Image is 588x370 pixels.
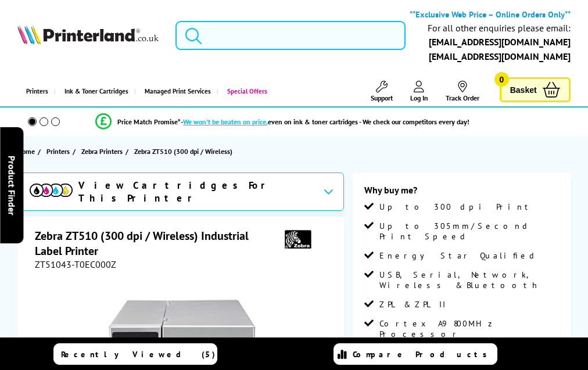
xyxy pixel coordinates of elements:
span: Basket [510,82,537,98]
a: Zebra Printers [81,145,126,157]
a: [EMAIL_ADDRESS][DOMAIN_NAME] [429,51,571,62]
a: Track Order [446,81,479,102]
span: Ink & Toner Cartridges [64,77,128,106]
span: 0 [494,72,509,87]
a: Zebra ZT510 (300 dpi / Wireless) [134,145,235,157]
a: Recently Viewed (5) [53,343,217,365]
span: Zebra Printers [81,145,123,157]
a: Printers [17,77,54,106]
span: ZT51043-T0EC000Z [35,258,116,270]
a: Special Offers [217,77,273,106]
span: We won’t be beaten on price, [183,117,268,126]
span: Cortex A9 800MHz Processor [379,318,559,339]
a: Support [371,81,393,102]
span: Recently Viewed (5) [61,349,216,360]
b: **Exclusive Web Price – Online Orders Only** [410,9,571,20]
a: Printers [46,145,73,157]
span: Log In [410,94,428,102]
img: Zebra [271,228,325,250]
a: [EMAIL_ADDRESS][DOMAIN_NAME] [429,36,571,48]
a: Basket 0 [500,77,571,102]
span: Up to 300 dpi Print [379,202,533,212]
a: Home [17,145,38,157]
span: Up to 305mm/Second Print Speed [379,221,559,242]
span: Printers [46,145,70,157]
span: ZPL & ZPL II [379,299,446,310]
h1: Zebra ZT510 (300 dpi / Wireless) Industrial Label Printer [35,228,271,258]
span: Support [371,94,393,102]
img: Printerland Logo [17,24,158,44]
span: Product Finder [6,155,17,215]
span: Price Match Promise* [117,117,181,126]
a: Managed Print Services [134,77,217,106]
span: Zebra ZT510 (300 dpi / Wireless) [134,145,232,157]
img: View Cartridges [30,184,73,197]
a: Log In [410,81,428,102]
div: - even on ink & toner cartridges - We check our competitors every day! [181,117,469,126]
a: Printerland Logo [17,24,158,46]
span: View Cartridges For This Printer [78,179,314,204]
li: modal_Promise [6,112,559,132]
span: Compare Products [353,349,493,360]
span: Home [17,145,35,157]
a: Ink & Toner Cartridges [54,77,134,106]
span: USB, Serial, Network, Wireless & Bluetooth [379,270,559,290]
div: Why buy me? [364,184,559,202]
span: Energy Star Qualified [379,250,538,261]
div: For all other enquiries please email: [428,23,571,34]
a: Compare Products [334,343,497,365]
